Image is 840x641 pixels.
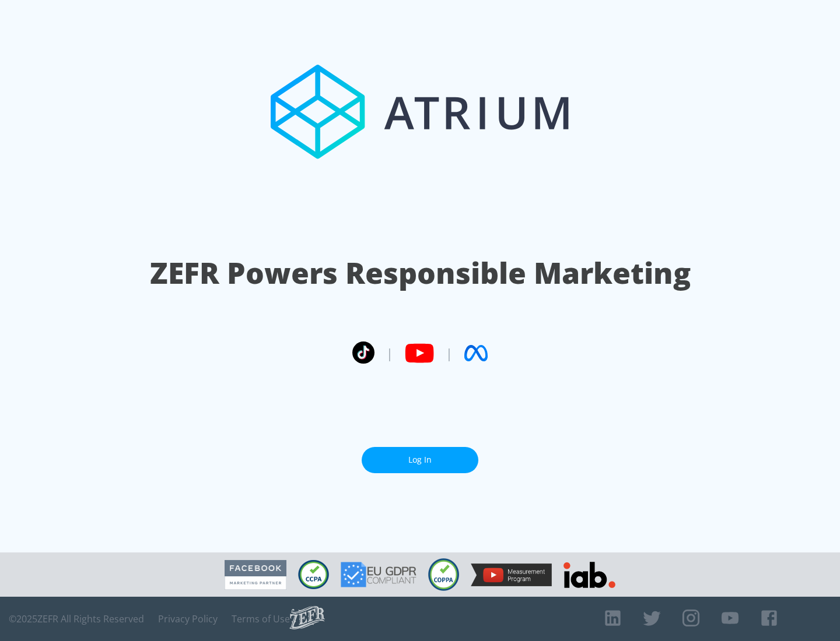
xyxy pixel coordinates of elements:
a: Terms of Use [232,613,290,625]
span: © 2025 ZEFR All Rights Reserved [9,613,144,625]
img: GDPR Compliant [341,562,416,587]
img: CCPA Compliant [298,560,329,589]
img: COPPA Compliant [428,558,459,591]
span: | [446,344,453,362]
h1: ZEFR Powers Responsible Marketing [150,253,691,293]
img: IAB [563,562,615,588]
img: YouTube Measurement Program [471,563,552,586]
span: | [386,344,393,362]
img: Facebook Marketing Partner [225,560,286,590]
a: Log In [362,447,478,473]
a: Privacy Policy [158,613,218,625]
